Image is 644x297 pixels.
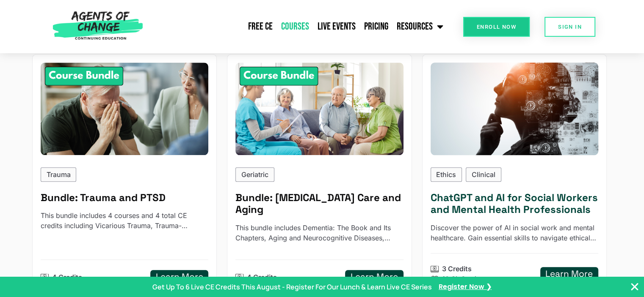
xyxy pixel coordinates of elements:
[439,282,492,292] a: Register Now ❯
[152,282,432,292] p: Get Up To 6 Live CE Credits This August - Register For Our Lunch & Learn Live CE Series
[227,54,412,293] a: Geriatric Care and Aging - 4 Credit CE BundleGeriatric Bundle: [MEDICAL_DATA] Care and AgingThis ...
[545,269,593,279] h5: Learn More
[41,210,208,231] p: This bundle includes 4 courses and 4 total CE credits including Vicarious Trauma, Trauma-Informed...
[436,169,456,180] p: Ethics
[351,272,398,282] h5: Learn More
[477,24,516,30] span: Enroll Now
[41,192,208,204] h5: Bundle: Trauma and PTSD
[558,24,582,30] span: SIGN IN
[431,223,598,243] p: Discover the power of AI in social work and mental healthcare. Gain essential skills to navigate ...
[472,169,495,180] p: Clinical
[422,54,607,293] a: ChatGPT and AI for Social Workers and Mental Health Professionals (3 General CE Credit)EthicsClin...
[442,274,491,284] p: 13.9k Students
[392,16,448,37] a: Resources
[442,264,472,274] p: 3 Credits
[247,272,277,282] p: 4 Credits
[431,63,598,155] div: ChatGPT and AI for Social Workers and Mental Health Professionals (3 General CE Credit)
[313,16,360,37] a: Live Events
[241,169,268,180] p: Geriatric
[47,169,71,180] p: Trauma
[156,272,203,282] h5: Learn More
[147,16,448,37] nav: Menu
[235,63,403,155] img: Geriatric Care and Aging - 4 Credit CE Bundle
[360,16,392,37] a: Pricing
[422,58,607,160] img: ChatGPT and AI for Social Workers and Mental Health Professionals (3 General CE Credit)
[235,223,403,243] p: This bundle includes Dementia: The Book and Its Chapters, Aging and Neurocognitive Diseases, Geri...
[235,192,403,216] h5: Bundle: Geriatric Care and Aging
[41,63,208,155] img: Trauma and PTSD - 4 CE Credit Bundle
[463,17,530,37] a: Enroll Now
[244,16,277,37] a: Free CE
[52,272,82,282] p: 4 Credits
[544,17,595,37] a: SIGN IN
[277,16,313,37] a: Courses
[630,282,640,292] button: Close Banner
[32,54,217,293] a: Trauma and PTSD - 4 CE Credit BundleTrauma Bundle: Trauma and PTSDThis bundle includes 4 courses ...
[431,192,598,216] h5: ChatGPT and AI for Social Workers and Mental Health Professionals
